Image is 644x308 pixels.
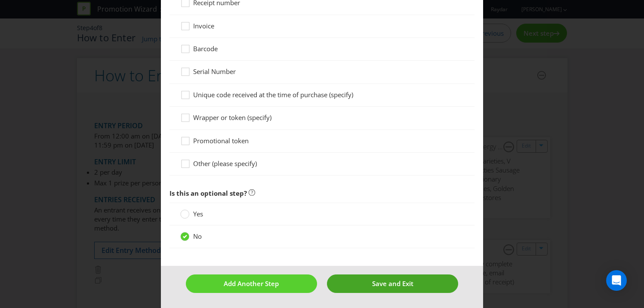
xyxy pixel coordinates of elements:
[193,90,353,99] span: Unique code received at the time of purchase (specify)
[224,279,279,288] span: Add Another Step
[169,189,247,197] span: Is this an optional step?
[372,279,413,288] span: Save and Exit
[193,159,257,168] span: Other (please specify)
[193,136,249,145] span: Promotional token
[606,270,627,291] div: Open Intercom Messenger
[193,209,203,218] span: Yes
[193,67,236,76] span: Serial Number
[327,274,458,293] button: Save and Exit
[193,113,271,122] span: Wrapper or token (specify)
[186,274,317,293] button: Add Another Step
[193,232,202,240] span: No
[193,22,214,30] span: Invoice
[193,44,218,53] span: Barcode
